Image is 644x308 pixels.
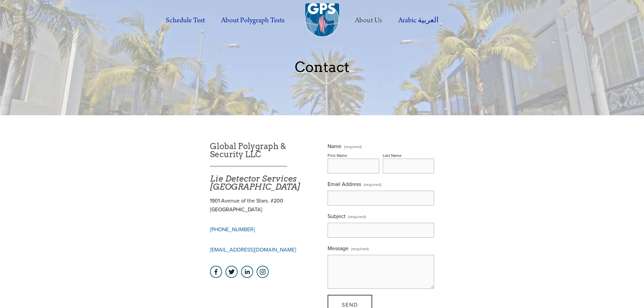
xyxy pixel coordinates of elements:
label: About Us [348,11,389,30]
span: Subject [328,212,345,220]
label: Arabic العربية [391,11,446,30]
a: Oded Gelfer [241,266,253,278]
p: Contact [151,59,493,75]
span: (required) [351,244,369,254]
a: Iosac Cholgain [210,266,222,278]
div: First Name [328,152,347,158]
img: Global Polygraph & Security [305,3,339,37]
h1: Global Polygraph & Security LLC ___________________ [210,142,316,191]
span: Name [328,142,341,150]
span: (required) [348,212,366,221]
a: GPS [225,266,238,278]
p: 1901 Avenue of the Stars. #200 [GEOGRAPHIC_DATA] [210,196,316,214]
span: Email Address [328,180,361,188]
span: (required) [364,180,381,189]
span: Message [328,244,349,252]
span: (required) [344,145,362,149]
a: Instagram [257,266,269,278]
a: [PHONE_NUMBER] [210,226,255,233]
a: [EMAIL_ADDRESS][DOMAIN_NAME] [210,246,296,253]
a: Schedule Test [158,11,212,30]
em: Lie Detector Services [GEOGRAPHIC_DATA] [210,174,300,192]
div: Last Name [383,152,402,158]
label: About Polygraph Tests [214,11,292,30]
